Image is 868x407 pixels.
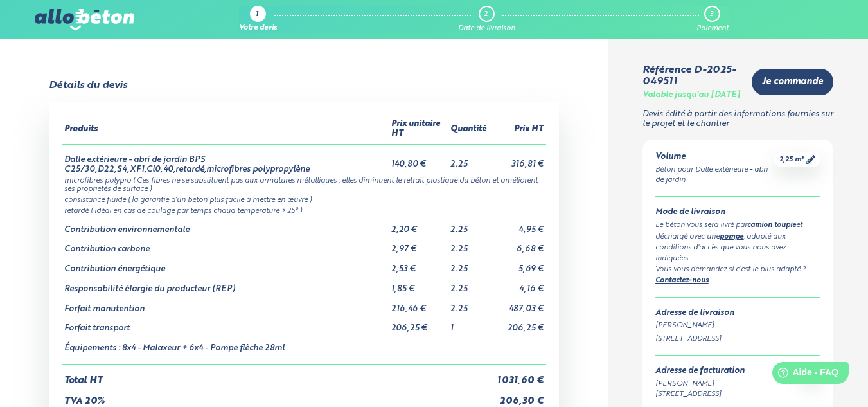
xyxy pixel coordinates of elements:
[62,294,389,314] td: Forfait manutention
[239,24,277,33] div: Votre devis
[62,386,490,407] td: TVA 20%
[762,77,823,87] span: Je commande
[62,174,546,194] td: microfibres polypro ( Ces fibres ne se substituent pas aux armatures métalliques ; elles diminuen...
[389,215,448,235] td: 2,20 €
[490,365,546,386] td: 1 031,60 €
[696,6,729,33] a: 3 Paiement
[62,114,389,144] th: Produits
[490,255,546,275] td: 5,69 €
[389,114,448,144] th: Prix unitaire HT
[655,165,774,186] div: Béton pour Dalle extérieure - abri de jardin
[490,314,546,334] td: 206,25 €
[655,320,820,331] div: [PERSON_NAME]
[642,110,833,129] p: Devis édité à partir des informations fournies sur le projet et le chantier
[62,334,389,365] td: Équipements : 8x4 - Malaxeur + 6x4 - Pompe flèche 28ml
[389,294,448,314] td: 216,46 €
[655,264,820,287] div: Vous vous demandez si c’est le plus adapté ? .
[655,389,745,400] div: [STREET_ADDRESS]
[389,314,448,334] td: 206,25 €
[490,294,546,314] td: 487,03 €
[490,235,546,255] td: 6,68 €
[747,222,796,229] a: camion toupie
[655,208,820,217] div: Mode de livraison
[389,235,448,255] td: 2,97 €
[35,9,134,30] img: allobéton
[458,24,515,33] div: Date de livraison
[62,215,389,235] td: Contribution environnementale
[448,114,490,144] th: Quantité
[62,365,490,386] td: Total HT
[448,275,490,294] td: 2.25
[655,366,745,376] div: Adresse de facturation
[49,80,127,91] div: Détails du devis
[490,386,546,407] td: 206,30 €
[62,275,389,294] td: Responsabilité élargie du producteur (REP)
[754,357,854,393] iframe: Help widget launcher
[448,145,490,174] td: 2.25
[710,10,713,19] div: 3
[62,235,389,255] td: Contribution carbone
[62,255,389,275] td: Contribution énergétique
[239,6,277,33] a: 1 Votre devis
[448,215,490,235] td: 2.25
[448,235,490,255] td: 2.25
[448,314,490,334] td: 1
[62,314,389,334] td: Forfait transport
[490,275,546,294] td: 4,16 €
[655,277,709,284] a: Contactez-nous
[720,233,743,240] a: pompe
[256,11,258,19] div: 1
[458,6,515,33] a: 2 Date de livraison
[62,194,546,204] td: consistance fluide ( la garantie d’un béton plus facile à mettre en œuvre )
[696,24,729,33] div: Paiement
[448,255,490,275] td: 2.25
[490,145,546,174] td: 316,81 €
[655,152,774,162] div: Volume
[389,145,448,174] td: 140,80 €
[655,379,745,390] div: [PERSON_NAME]
[655,334,820,345] div: [STREET_ADDRESS]
[484,10,488,19] div: 2
[655,309,820,318] div: Adresse de livraison
[490,114,546,144] th: Prix HT
[448,294,490,314] td: 2.25
[62,204,546,215] td: retardé ( idéal en cas de coulage par temps chaud température > 25° )
[62,145,389,174] td: Dalle extérieure - abri de jardin BPS C25/30,D22,S4,XF1,Cl0,40,retardé,microfibres polypropylène
[490,215,546,235] td: 4,95 €
[642,91,740,100] div: Valable jusqu'au [DATE]
[655,220,820,264] div: Le béton vous sera livré par et déchargé avec une , adapté aux conditions d'accès que vous nous a...
[752,69,833,95] a: Je commande
[642,64,741,88] div: Référence D-2025-049511
[389,255,448,275] td: 2,53 €
[389,275,448,294] td: 1,85 €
